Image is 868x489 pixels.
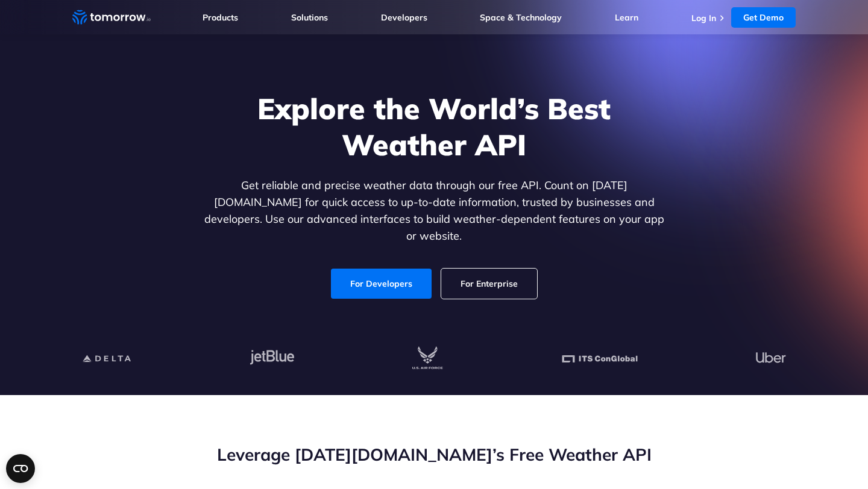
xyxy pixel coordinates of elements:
h2: Leverage [DATE][DOMAIN_NAME]’s Free Weather API [72,443,796,466]
p: Get reliable and precise weather data through our free API. Count on [DATE][DOMAIN_NAME] for quic... [201,177,667,244]
a: Log In [691,13,716,23]
a: Products [203,12,238,23]
a: Learn [615,12,638,23]
a: Home link [72,8,151,26]
a: Solutions [291,12,328,23]
a: For Developers [331,269,432,299]
a: Developers [381,12,427,23]
h1: Explore the World’s Best Weather API [201,90,667,163]
a: Space & Technology [480,12,562,23]
a: Get Demo [731,7,796,28]
a: For Enterprise [441,269,537,299]
button: Open CMP widget [6,454,35,483]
